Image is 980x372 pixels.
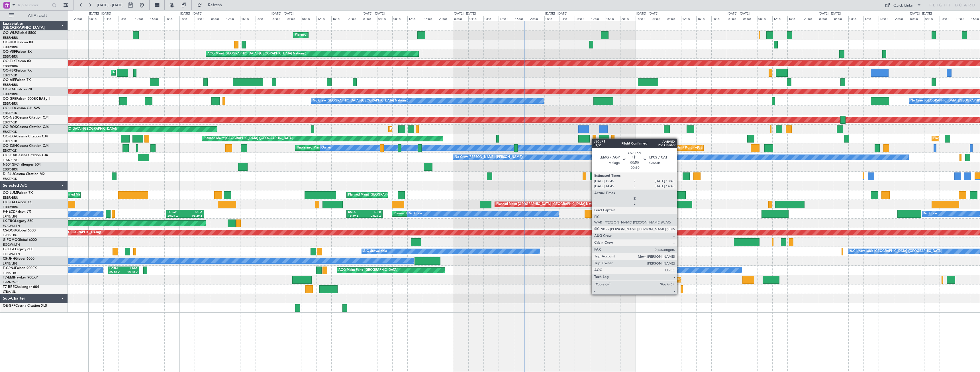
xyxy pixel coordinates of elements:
[453,16,468,21] div: 00:00
[848,16,863,21] div: 08:00
[863,16,879,21] div: 12:00
[3,261,18,266] a: LFPB/LBG
[955,16,970,21] div: 12:00
[3,163,16,166] span: N604GF
[364,210,381,214] div: LFPB
[331,16,346,21] div: 16:00
[468,16,483,21] div: 04:00
[529,16,544,21] div: 20:00
[3,120,17,125] a: EBKT/KJK
[882,1,924,10] button: Quick Links
[3,116,49,119] a: OO-NSGCessna Citation CJ4
[544,16,560,21] div: 00:00
[910,11,932,16] div: [DATE] - [DATE]
[3,219,15,223] span: LX-TRO
[164,16,179,21] div: 20:00
[3,83,18,87] a: EBBR/BRU
[3,144,49,148] a: OO-ZUNCessna Citation CJ4
[3,97,16,101] span: OO-GPE
[3,257,15,261] span: CS-JHH
[3,130,17,134] a: EBKT/KJK
[3,116,17,119] span: OO-NSG
[3,50,32,54] a: OO-VSFFalcon 8X
[499,16,514,21] div: 12:00
[185,210,202,214] div: KSEA
[3,73,17,78] a: EBKT/KJK
[850,247,942,256] div: A/C Unavailable [GEOGRAPHIC_DATA] ([GEOGRAPHIC_DATA])
[168,214,185,218] div: 20:29 Z
[651,16,666,21] div: 04:00
[316,16,331,21] div: 12:00
[3,31,17,35] span: OO-WLP
[271,11,293,16] div: [DATE] - [DATE]
[3,248,33,251] a: G-LEGCLegacy 600
[3,224,20,228] a: EGGW/LTN
[207,50,306,58] div: AOG Maint [GEOGRAPHIC_DATA] ([GEOGRAPHIC_DATA] National)
[3,290,16,294] a: LTBA/ISL
[3,139,17,143] a: EBKT/KJK
[377,16,392,21] div: 04:00
[3,238,17,242] span: G-FOMO
[879,16,894,21] div: 16:00
[3,60,16,63] span: OO-ELK
[3,97,50,101] a: OO-GPEFalcon 900EX EASy II
[3,196,18,200] a: EBBR/BRU
[3,285,39,289] a: T7-BREChallenger 604
[409,210,422,218] div: No Crew
[286,16,301,21] div: 04:00
[3,177,17,181] a: EBKT/KJK
[3,205,18,209] a: EBBR/BRU
[3,267,15,270] span: F-GPNJ
[663,144,730,152] div: Planned Maint Kortrijk-[GEOGRAPHIC_DATA]
[179,16,195,21] div: 00:00
[15,14,60,18] span: All Aircraft
[607,266,620,275] div: No Crew
[545,11,567,16] div: [DATE] - [DATE]
[3,54,18,59] a: EBBR/BRU
[3,69,32,72] a: OO-FSXFalcon 7X
[696,16,711,21] div: 16:00
[3,135,48,138] a: OO-LXACessna Citation CJ4
[392,16,407,21] div: 08:00
[681,16,696,21] div: 12:00
[636,11,658,16] div: [DATE] - [DATE]
[3,267,37,270] a: F-GPNJFalcon 900EX
[3,64,18,68] a: EBBR/BRU
[3,101,18,106] a: EBBR/BRU
[803,16,818,21] div: 20:00
[301,16,316,21] div: 08:00
[390,125,456,133] div: Planned Maint Kortrijk-[GEOGRAPHIC_DATA]
[894,16,909,21] div: 20:00
[675,275,729,284] div: Planned Maint [GEOGRAPHIC_DATA]
[3,201,16,204] span: OO-FAE
[123,267,138,271] div: LSGG
[3,78,15,82] span: OO-AIE
[297,144,389,152] div: Unplanned Maint [GEOGRAPHIC_DATA]-[GEOGRAPHIC_DATA]
[3,107,40,110] a: OO-JIDCessna CJ1 525
[924,210,937,218] div: No Crew
[27,125,117,133] div: Planned Maint [GEOGRAPHIC_DATA] ([GEOGRAPHIC_DATA])
[3,304,47,308] a: OE-GPPCessna Citation XLS
[3,41,33,44] a: OO-HHOFalcon 8X
[3,60,31,63] a: OO-ELKFalcon 8X
[3,233,18,237] a: LFPB/LBG
[348,214,365,218] div: 19:59 Z
[3,125,17,129] span: OO-ROK
[109,271,124,275] div: 05:10 Z
[195,16,210,21] div: 04:00
[3,219,33,223] a: LX-TROLegacy 650
[225,16,240,21] div: 12:00
[3,304,15,308] span: OE-GPP
[271,16,286,21] div: 00:00
[113,68,175,77] div: AOG Maint Kortrijk-[GEOGRAPHIC_DATA]
[483,16,499,21] div: 08:00
[3,149,17,153] a: EBKT/KJK
[203,3,227,7] span: Refresh
[514,16,529,21] div: 16:00
[620,16,635,21] div: 20:00
[338,266,398,275] div: AOG Maint Paris ([GEOGRAPHIC_DATA])
[204,134,293,143] div: Planned Maint [GEOGRAPHIC_DATA] ([GEOGRAPHIC_DATA])
[636,16,651,21] div: 00:00
[3,276,38,279] a: T7-EMIHawker 900XP
[818,16,833,21] div: 00:00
